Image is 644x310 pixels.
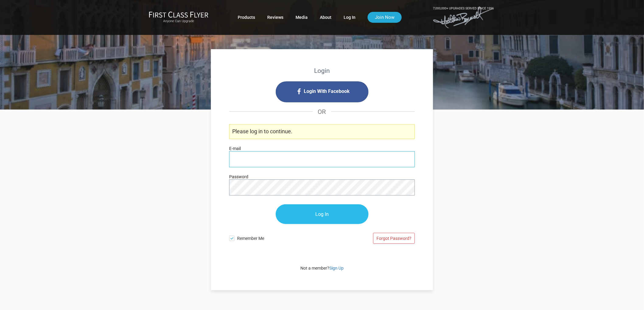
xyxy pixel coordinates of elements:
[344,12,355,23] a: Log In
[237,233,322,242] span: Remember Me
[149,11,208,18] img: First Class Flyer
[276,81,369,102] i: Login with Facebook
[229,102,415,121] h4: OR
[329,266,344,271] a: Sign Up
[267,12,283,23] a: Reviews
[149,11,208,23] a: First Class FlyerAnyone Can Upgrade
[149,19,208,23] small: Anyone Can Upgrade
[368,12,402,23] a: Join Now
[238,12,255,23] a: Products
[314,67,330,74] strong: Login
[320,12,331,23] a: About
[304,87,350,96] span: Login With Facebook
[373,233,415,244] a: Forgot Password?
[296,12,308,23] a: Media
[229,145,241,152] label: E-mail
[229,124,415,139] p: Please log in to continue.
[229,173,248,180] label: Password
[276,204,369,224] input: Log In
[300,266,344,271] span: Not a member?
